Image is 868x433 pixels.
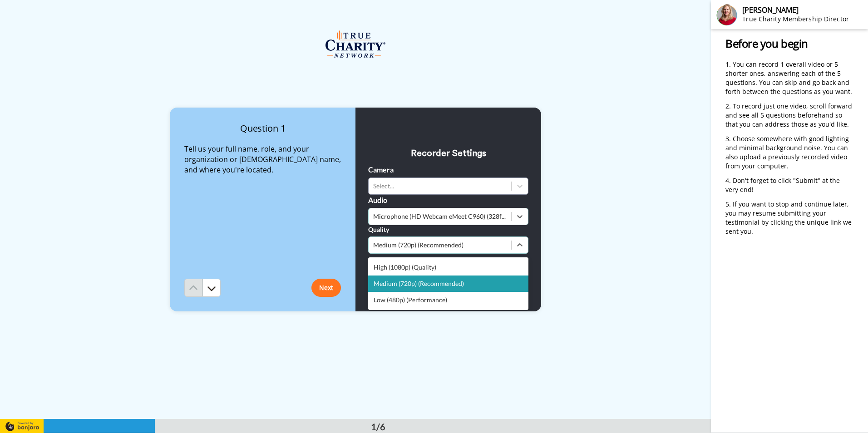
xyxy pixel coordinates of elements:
img: Profile Image [716,4,738,25]
span: Don't forget to click "Submit" at the very end! [725,176,842,194]
div: Microphone (HD Webcam eMeet C960) (328f:006d) [373,212,507,221]
span: Before you begin [725,36,808,51]
label: Quality [368,225,389,234]
button: Next [311,279,341,297]
h4: Question 1 [184,122,341,135]
label: Camera [368,164,394,175]
span: You can record 1 overall video or 5 shorter ones, answering each of the 5 questions. You can skip... [725,60,852,96]
div: 1/6 [356,420,400,433]
label: Audio [368,195,387,206]
h3: Recorder Settings [368,147,528,160]
div: Select... [373,182,507,191]
span: If you want to stop and continue later, you may resume submitting your testimonial by clicking th... [725,200,853,236]
div: Medium (720p) (Recommended) [368,276,528,292]
div: [PERSON_NAME] [742,6,868,15]
span: To record just one video, scroll forward and see all 5 questions beforehand so that you can addre... [725,102,854,128]
div: Low (480p) (Performance) [368,292,528,308]
div: High (1080p) (Quality) [368,259,528,276]
div: True Charity Membership Director [742,15,868,23]
span: Tell us your full name, role, and your organization or [DEMOGRAPHIC_DATA] name, and where you're ... [184,144,343,175]
span: Choose somewhere with good lighting and minimal background noise. You can also upload a previousl... [725,134,851,170]
div: Medium (720p) (Recommended) [373,241,507,250]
